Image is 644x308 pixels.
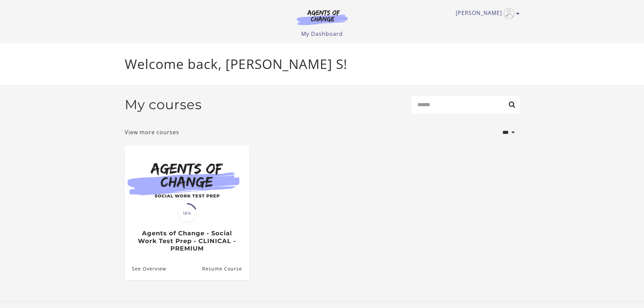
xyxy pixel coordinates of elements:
h2: My courses [125,97,202,113]
h3: Agents of Change - Social Work Test Prep - CLINICAL - PREMIUM [132,230,242,253]
p: Welcome back, [PERSON_NAME] S! [125,54,520,74]
span: 18% [178,204,196,222]
a: Agents of Change - Social Work Test Prep - CLINICAL - PREMIUM: Resume Course [202,258,249,280]
a: Toggle menu [456,8,516,19]
img: Agents of Change Logo [290,9,355,25]
a: My Dashboard [301,30,343,38]
a: View more courses [125,128,179,136]
a: Agents of Change - Social Work Test Prep - CLINICAL - PREMIUM: See Overview [125,258,166,280]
